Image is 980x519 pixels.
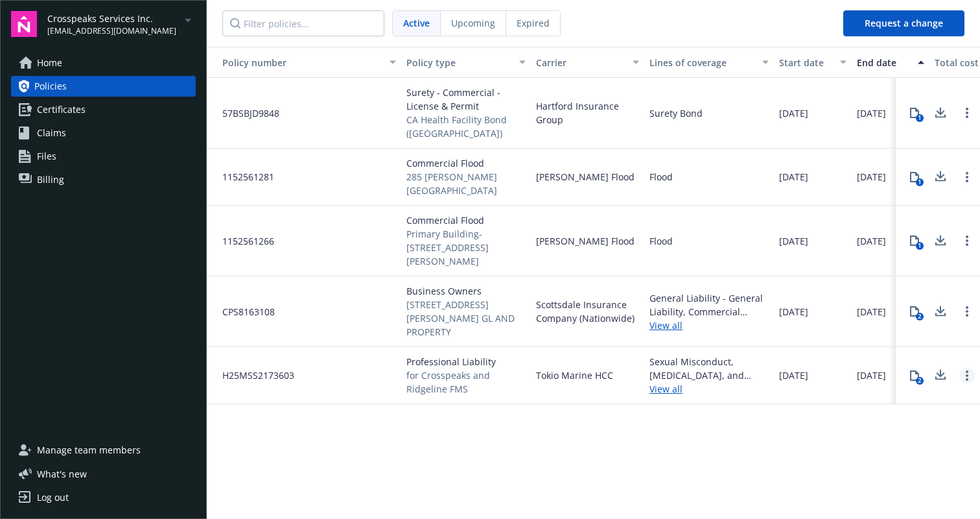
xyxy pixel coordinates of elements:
div: 1 [916,242,924,250]
a: Policies [11,76,196,97]
div: 1 [916,178,924,186]
button: Request a change [843,10,964,36]
div: End date [857,56,910,69]
a: View all [649,382,769,396]
span: [PERSON_NAME] Flood [536,170,635,184]
span: Upcoming [451,16,495,30]
span: [PERSON_NAME] Flood [536,234,635,248]
span: Surety - Commercial - License & Permit [406,86,526,113]
span: Files [37,146,56,167]
button: 1 [902,100,927,126]
a: View all [649,319,769,332]
button: 1 [902,228,927,254]
span: [DATE] [857,234,886,248]
div: Lines of coverage [649,56,754,69]
span: Commercial Flood [406,213,526,227]
div: Toggle SortBy [212,56,382,69]
button: Lines of coverage [644,47,774,78]
button: Carrier [531,47,644,78]
input: Filter policies... [222,10,384,36]
a: Open options [959,105,975,121]
span: Manage team members [37,440,141,461]
button: 1 [902,164,927,190]
span: H25MSS2173603 [212,368,294,382]
a: Open options [959,304,975,319]
img: navigator-logo.svg [11,11,37,37]
span: 1152561281 [212,170,274,184]
span: Billing [37,169,64,190]
span: Tokio Marine HCC [536,368,613,382]
span: Certificates [37,99,86,120]
button: Crosspeaks Services Inc.[EMAIL_ADDRESS][DOMAIN_NAME]arrowDropDown [47,11,196,37]
span: Professional Liability [406,355,526,368]
span: [DATE] [857,368,886,382]
div: 2 [916,313,924,320]
span: 1152561266 [212,234,274,248]
div: Carrier [536,56,625,69]
div: Surety Bond [649,106,703,120]
span: Expired [517,16,550,30]
span: [DATE] [779,305,808,319]
span: What ' s new [37,467,87,481]
a: Home [11,53,196,73]
a: Open options [959,233,975,248]
span: [DATE] [779,106,808,120]
button: 2 [902,298,927,324]
span: Hartford Insurance Group [536,99,639,127]
button: Start date [774,47,852,78]
a: arrowDropDown [180,12,196,27]
div: Sexual Misconduct, [MEDICAL_DATA], and Molestation Liability, General Liability - General Liabili... [649,355,769,382]
a: Files [11,146,196,167]
button: Policy type [401,47,531,78]
span: Scottsdale Insurance Company (Nationwide) [536,298,639,325]
div: 1 [916,114,924,122]
div: Start date [779,56,832,69]
span: Active [403,16,430,30]
div: Policy type [406,56,511,69]
span: CPS8163108 [212,305,275,319]
span: for Crosspeaks and Ridgeline FMS [406,368,526,396]
span: Primary Building- [STREET_ADDRESS][PERSON_NAME] [406,227,526,268]
span: Home [37,53,62,73]
span: [DATE] [857,305,886,319]
span: [DATE] [857,170,886,184]
a: Open options [959,368,975,383]
span: CA Health Facility Bond ([GEOGRAPHIC_DATA]) [406,113,526,140]
button: 2 [902,363,927,389]
span: Claims [37,123,66,143]
span: [EMAIL_ADDRESS][DOMAIN_NAME] [47,25,176,37]
span: [STREET_ADDRESS][PERSON_NAME] GL AND PROPERTY [406,298,526,339]
span: [DATE] [779,368,808,382]
a: Claims [11,123,196,143]
a: Billing [11,169,196,190]
div: Log out [37,487,69,508]
button: What's new [11,467,108,481]
a: Manage team members [11,440,196,461]
div: 2 [916,377,924,385]
span: 57BSBJD9848 [212,106,279,120]
a: Certificates [11,99,196,120]
div: Policy number [212,56,382,69]
span: Commercial Flood [406,156,526,170]
span: 285 [PERSON_NAME] [GEOGRAPHIC_DATA] [406,170,526,197]
div: Flood [649,170,673,184]
span: Policies [34,76,67,97]
button: End date [852,47,929,78]
span: [DATE] [857,106,886,120]
span: Crosspeaks Services Inc. [47,12,176,25]
a: Open options [959,169,975,185]
span: Business Owners [406,284,526,298]
span: [DATE] [779,234,808,248]
span: [DATE] [779,170,808,184]
div: General Liability - General Liability, Commercial Property [649,291,769,319]
div: Flood [649,234,673,248]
